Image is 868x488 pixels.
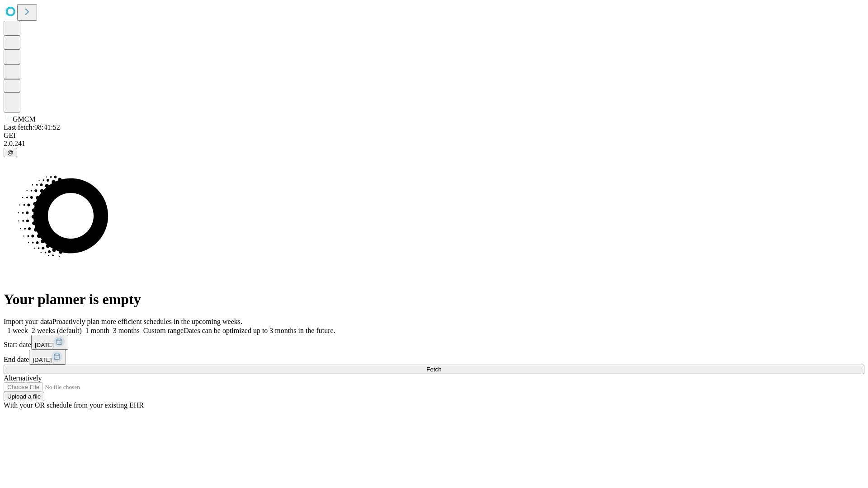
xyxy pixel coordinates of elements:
[113,327,140,334] span: 3 months
[4,365,864,374] button: Fetch
[35,342,54,348] span: [DATE]
[184,327,335,334] span: Dates can be optimized up to 3 months in the future.
[85,327,109,334] span: 1 month
[4,291,864,308] h1: Your planner is empty
[52,318,242,325] span: Proactively plan more efficient schedules in the upcoming weeks.
[7,149,14,156] span: @
[4,140,864,148] div: 2.0.241
[4,148,17,157] button: @
[31,335,68,350] button: [DATE]
[4,131,864,140] div: GEI
[32,327,82,334] span: 2 weeks (default)
[4,335,864,350] div: Start date
[7,327,28,334] span: 1 week
[4,123,60,131] span: Last fetch: 08:41:52
[143,327,184,334] span: Custom range
[4,318,52,325] span: Import your data
[29,350,66,365] button: [DATE]
[4,401,144,409] span: With your OR schedule from your existing EHR
[4,392,44,401] button: Upload a file
[4,350,864,365] div: End date
[13,115,36,123] span: GMCM
[33,357,52,363] span: [DATE]
[426,366,441,373] span: Fetch
[4,374,42,382] span: Alternatively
